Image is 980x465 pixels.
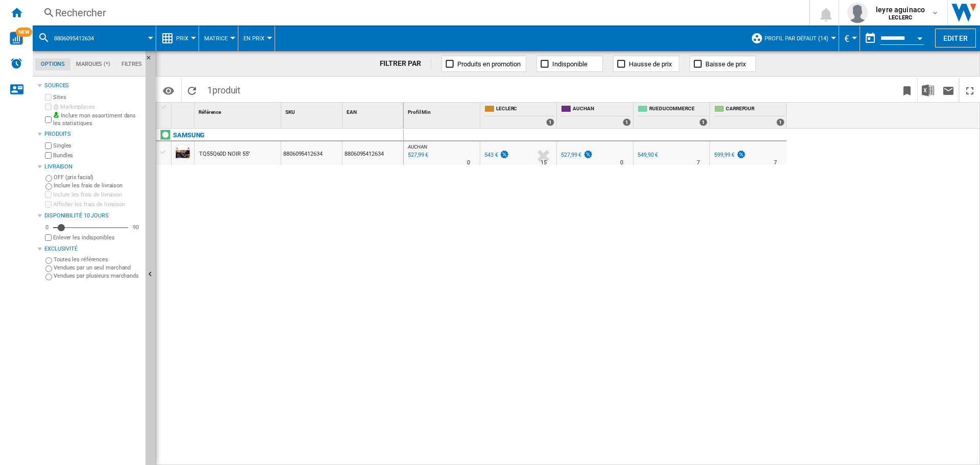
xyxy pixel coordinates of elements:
[43,224,51,231] div: 0
[243,26,269,51] button: En Prix
[283,103,342,118] div: Sort None
[158,81,179,100] button: Options
[202,78,246,100] span: 1
[53,223,128,233] md-slider: Disponibilité
[736,150,746,159] img: promotionV3.png
[197,103,281,118] div: Référence Sort None
[54,256,141,263] label: Toutes les références
[482,103,556,128] div: LECLERC 1 offers sold by LECLERC
[406,103,480,118] div: Sort None
[44,212,141,220] div: Disponibilité 10 Jours
[53,93,141,101] label: Sites
[484,152,498,158] div: 543 €
[847,3,868,23] img: profile.jpg
[204,35,228,42] span: Matrice
[713,150,746,160] div: 599,99 €
[45,265,52,272] input: Vendues par un seul marchand
[345,103,403,118] div: EAN Sort None
[38,26,151,51] div: 8806095412634
[243,35,264,42] span: En Prix
[45,94,52,101] input: Sites
[199,142,250,166] div: TQ55Q60D NOIR 55"
[546,118,554,126] div: 1 offers sold by LECLERC
[45,274,52,280] input: Vendues par plusieurs marchands
[499,150,509,159] img: promotionV3.png
[44,82,141,90] div: Sources
[70,58,116,70] md-tab-item: Marques (*)
[176,26,193,51] button: Prix
[406,150,428,160] div: Mise à jour : mercredi 15 octobre 2025 06:00
[406,103,480,118] div: Profil Min Sort None
[130,224,141,231] div: 90
[380,59,432,69] div: FILTRER PAR
[935,29,976,47] button: Editer
[16,28,32,37] span: NEW
[559,150,593,160] div: 527,99 €
[53,112,141,128] label: Inclure mon assortiment dans les statistiques
[561,152,581,158] div: 527,99 €
[457,60,521,68] span: Produits en promotion
[613,56,679,72] button: Hausse de prix
[116,58,148,70] md-tab-item: Filtres
[281,141,342,165] div: 8806095412634
[583,150,593,159] img: promotionV3.png
[54,26,104,51] button: 8806095412634
[44,163,141,171] div: Livraison
[35,58,70,70] md-tab-item: Options
[45,191,52,198] input: Inclure les frais de livraison
[496,105,554,114] span: LECLERC
[623,118,631,126] div: 1 offers sold by AUCHAN
[10,57,22,69] img: alerts-logo.svg
[714,152,734,158] div: 599,99 €
[45,183,52,190] input: Inclure les frais de livraison
[774,158,777,168] div: Délai de livraison : 7 jours
[559,103,633,128] div: AUCHAN 1 offers sold by AUCHAN
[44,130,141,138] div: Produits
[844,33,849,44] span: €
[635,103,709,128] div: RUEDUCOMMERCE 1 offers sold by RUEDUCOMMERCE
[860,28,880,48] button: md-calendar
[45,152,52,159] input: Bundles
[467,158,470,168] div: Délai de livraison : 0 jour
[182,78,202,102] button: Recharger
[53,234,141,241] label: Enlever les indisponibles
[161,26,193,51] div: Prix
[876,5,925,15] span: leyre aguinaco
[53,201,141,208] label: Afficher les frais de livraison
[204,26,233,51] div: Matrice
[10,32,23,45] img: wise-card.svg
[54,174,141,181] label: OFF (prix facial)
[347,109,357,115] span: EAN
[765,26,834,51] button: Profil par défaut (14)
[408,109,431,115] span: Profil Min
[620,158,623,168] div: Délai de livraison : 0 jour
[283,103,342,118] div: SKU Sort None
[53,103,141,111] label: Marketplaces
[53,112,59,118] img: mysite-bg-18x18.png
[45,175,52,182] input: OFF (prix facial)
[712,103,787,128] div: CARREFOUR 1 offers sold by CARREFOUR
[408,144,427,150] span: AUCHAN
[45,234,52,241] input: Afficher les frais de livraison
[54,264,141,272] label: Vendues par un seul marchand
[285,109,295,115] span: SKU
[638,152,658,158] div: 549,90 €
[174,103,194,118] div: Sort None
[54,35,94,42] span: 8806095412634
[45,142,52,149] input: Singles
[765,35,828,42] span: Profil par défaut (14)
[536,56,603,72] button: Indisponible
[844,26,854,51] button: €
[44,245,141,253] div: Exclusivité
[636,150,658,160] div: 549,90 €
[55,6,782,20] div: Rechercher
[690,56,756,72] button: Baisse de prix
[699,118,707,126] div: 1 offers sold by RUEDUCOMMERCE
[45,104,52,110] input: Marketplaces
[705,60,746,68] span: Baisse de prix
[176,35,188,42] span: Prix
[922,84,934,96] img: excel-24x24.png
